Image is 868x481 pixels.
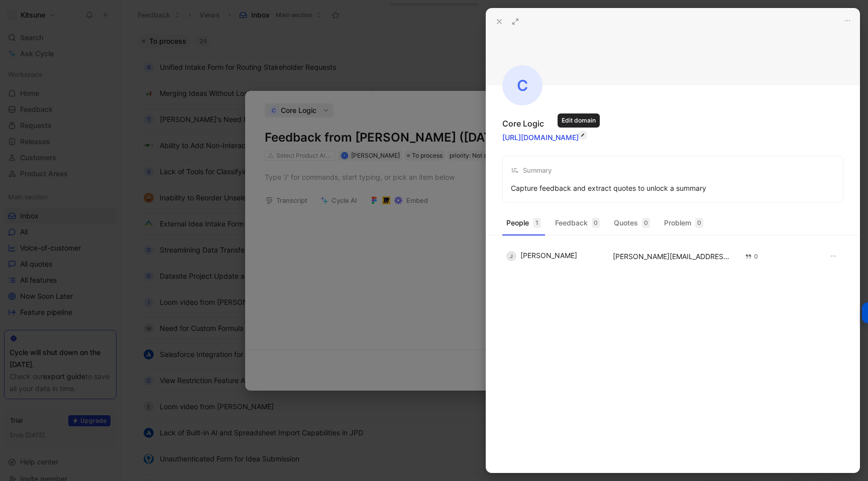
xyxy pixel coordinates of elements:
button: Problem [660,215,707,231]
div: 0 [642,218,650,228]
div: 0 [695,218,703,228]
div: 0 [745,252,758,262]
div: [PERSON_NAME][EMAIL_ADDRESS][DOMAIN_NAME] [613,253,733,260]
button: Quotes [610,215,654,231]
a: [URL][DOMAIN_NAME] [502,133,579,142]
button: People [502,215,545,231]
div: Capture feedback and extract quotes to unlock a summary [511,182,706,194]
div: J [506,251,516,261]
div: Summary [511,164,552,176]
div: 0 [592,218,600,228]
div: 1 [533,218,541,228]
button: Feedback [551,215,604,231]
div: C [502,65,542,105]
div: [PERSON_NAME] [506,251,601,261]
div: Core Logic [502,117,544,130]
